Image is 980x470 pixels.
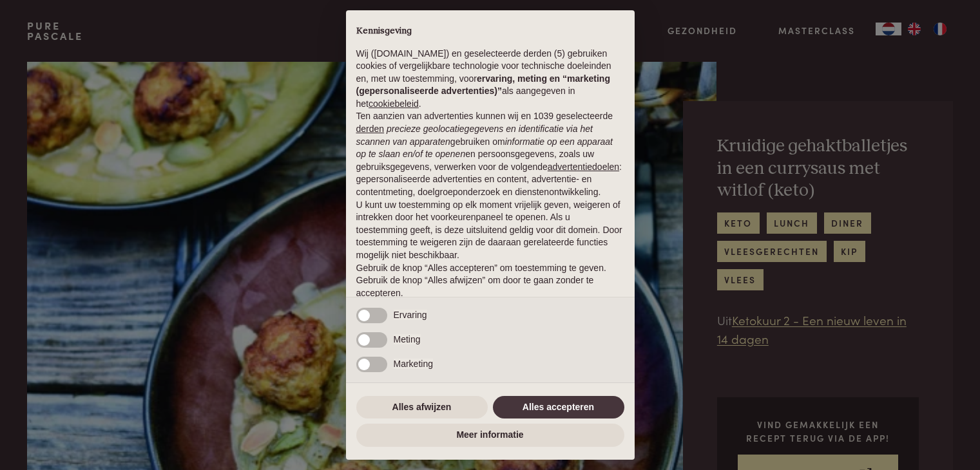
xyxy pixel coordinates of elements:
[493,396,624,419] button: Alles accepteren
[356,199,624,262] p: U kunt uw toestemming op elk moment vrijelijk geven, weigeren of intrekken door het voorkeurenpan...
[548,161,619,174] button: advertentiedoelen
[356,26,624,37] h2: Kennisgeving
[356,110,624,198] p: Ten aanzien van advertenties kunnen wij en 1039 geselecteerde gebruiken om en persoonsgegevens, z...
[394,334,421,344] span: Meting
[356,123,385,136] button: derden
[369,99,419,109] a: cookiebeleid
[356,396,488,419] button: Alles afwijzen
[356,73,610,97] strong: ervaring, meting en “marketing (gepersonaliseerde advertenties)”
[356,136,613,160] em: informatie op een apparaat op te slaan en/of te openen
[394,310,427,320] span: Ervaring
[356,124,593,147] em: precieze geolocatiegegevens en identificatie via het scannen van apparaten
[356,262,624,300] p: Gebruik de knop “Alles accepteren” om toestemming te geven. Gebruik de knop “Alles afwijzen” om d...
[356,48,624,111] p: Wij ([DOMAIN_NAME]) en geselecteerde derden (5) gebruiken cookies of vergelijkbare technologie vo...
[394,359,433,369] span: Marketing
[356,424,624,447] button: Meer informatie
